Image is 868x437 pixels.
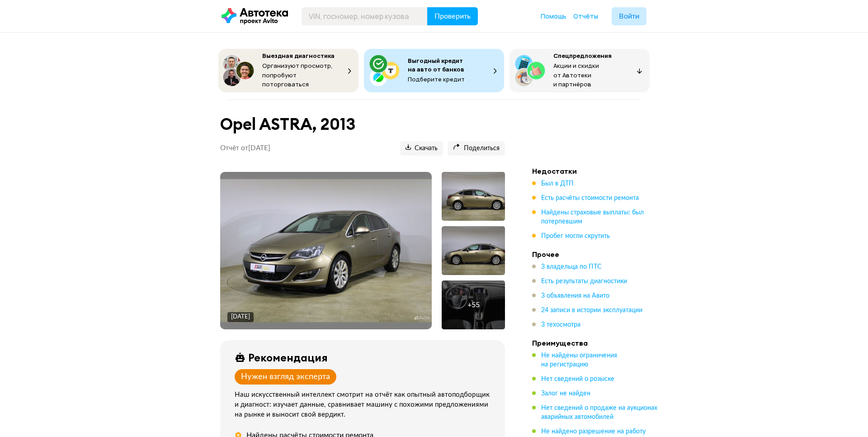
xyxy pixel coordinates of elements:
[541,322,580,328] span: 3 техосмотра
[532,166,659,176] h4: Недостатки
[220,179,432,322] img: Main car
[220,144,270,153] p: Отчёт от [DATE]
[364,49,504,92] button: Выгодный кредит на авто от банковПодберите кредит
[541,264,602,270] span: 3 владельца по ПТС
[408,75,465,83] span: Подберите кредит
[248,351,328,364] div: Рекомендация
[541,12,566,21] a: Помощь
[553,62,599,88] span: Акции и скидки от Автотеки и партнёров
[448,141,505,156] button: Поделиться
[532,250,659,259] h4: Прочее
[573,12,598,20] span: Отчёты
[218,49,359,92] button: Выездная диагностикаОрганизуют просмотр, попробуют поторговаться
[612,7,646,25] button: Войти
[541,278,627,285] span: Есть результаты диагностики
[541,352,617,368] span: Не найдены ограничения на регистрацию
[235,390,494,420] div: Наш искусственный интеллект смотрит на отчёт как опытный автоподборщик и диагност: изучает данные...
[434,13,471,20] span: Проверить
[573,12,598,21] a: Отчёты
[231,313,250,321] div: [DATE]
[541,405,657,420] span: Нет сведений о продаже на аукционах аварийных автомобилей
[453,144,500,153] span: Поделиться
[400,141,443,156] button: Скачать
[541,376,614,382] span: Нет сведений о розыске
[553,52,612,60] span: Спецпредложения
[541,195,639,201] span: Есть расчёты стоимости ремонта
[427,7,478,25] button: Проверить
[302,7,428,25] input: VIN, госномер, номер кузова
[619,13,639,20] span: Войти
[532,338,659,347] h4: Преимущества
[541,307,642,313] span: 24 записи в истории эксплуатации
[541,233,610,239] span: Пробег могли скрутить
[262,52,335,60] span: Выездная диагностика
[467,300,480,309] div: + 55
[541,293,609,299] span: 3 объявления на Авито
[541,390,590,397] span: Залог не найден
[509,49,650,92] button: СпецпредложенияАкции и скидки от Автотеки и партнёров
[406,144,438,153] span: Скачать
[408,57,464,73] span: Выгодный кредит на авто от банков
[262,62,333,88] span: Организуют просмотр, попробуют поторговаться
[220,114,505,134] h1: Opel ASTRA, 2013
[541,209,644,225] span: Найдены страховые выплаты: был потерпевшим
[541,12,566,20] span: Помощь
[541,180,574,187] span: Был в ДТП
[241,372,330,382] div: Нужен взгляд эксперта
